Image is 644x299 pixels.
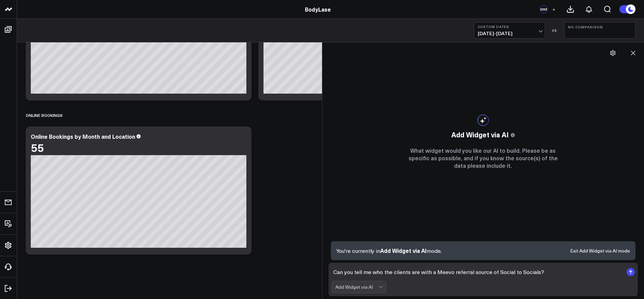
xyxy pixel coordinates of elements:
[478,25,541,29] b: Custom Dates
[474,22,545,39] button: Custom Dates[DATE]-[DATE]
[540,5,548,13] div: MM
[406,147,560,169] p: What widget would you like our AI to build. Please be as specific as possible, and if you know th...
[332,266,623,278] textarea: Can you tell me who the clients are with a Meevo referral source of Social to Socials?
[305,5,331,13] a: BodyLase
[552,7,555,12] span: +
[336,247,442,255] p: You're currently in mode.
[568,25,632,29] b: No Comparison
[549,28,561,32] div: VS
[478,31,541,36] span: [DATE] - [DATE]
[31,133,135,140] div: Online Bookings by Month and Location
[31,141,44,153] div: 55
[451,130,509,140] span: Add Widget via AI
[564,22,635,39] button: No Comparison
[380,247,427,254] span: Add Widget via AI
[550,5,558,13] button: +
[26,107,63,123] div: Online bookings
[335,284,378,290] div: Add Widget via AI
[570,248,630,253] button: Exit Add Widget via AI mode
